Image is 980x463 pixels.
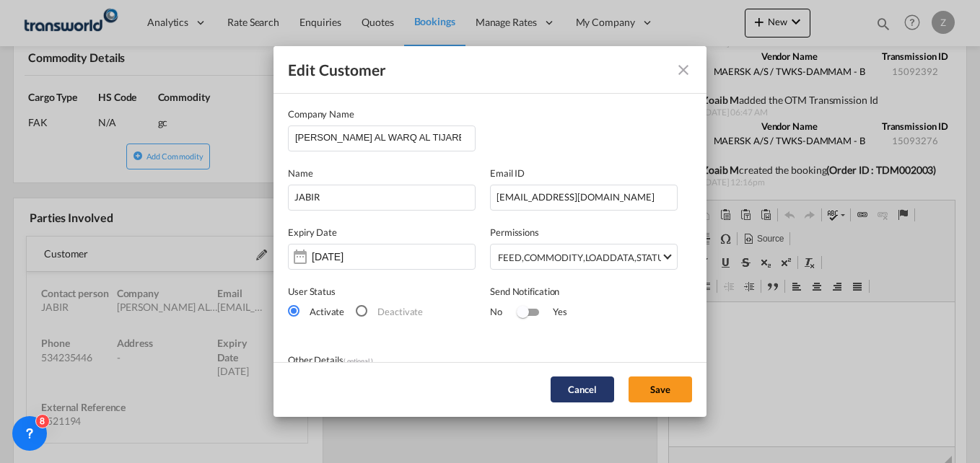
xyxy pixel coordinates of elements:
input: Company [295,126,475,148]
span: COMMODITY [524,252,583,263]
span: Expiry Date [288,226,337,238]
input: Name [288,185,476,211]
input: Email [490,185,678,211]
span: Email ID [490,167,525,179]
div: Send Notification [490,284,678,299]
span: Permissions [490,226,539,238]
div: Yes [538,304,567,319]
md-radio-button: Activate [288,303,344,319]
span: , , , , , , , , [498,250,661,265]
span: Company Name [288,108,354,120]
md-select: Select Permission: FEED, COMMODITY, LOADDATA, STATUS, DOCUMENTS, CONTAINERS, TRACKING, SCHEDULE, ... [490,244,678,270]
md-icon: icon-close [675,61,692,79]
md-switch: Switch 1 [517,302,538,324]
span: FEED [498,252,522,263]
span: Edit [288,61,315,79]
input: Select Expiry Date [312,251,403,263]
div: No [490,304,517,319]
button: Cancel [551,376,614,402]
div: Other Details [288,353,490,369]
div: User Status [288,284,476,299]
span: STATUS [636,252,669,263]
md-dialog: Edit Customer Company ... [274,46,706,417]
span: Name [288,167,313,179]
body: Editor, editor4 [14,14,271,30]
button: icon-close [669,56,698,84]
button: Save [629,376,692,402]
md-radio-button: Deactivate [356,303,423,319]
span: Customer [319,61,387,79]
span: LOADDATA [585,252,634,263]
span: ( optional ) [344,357,373,365]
